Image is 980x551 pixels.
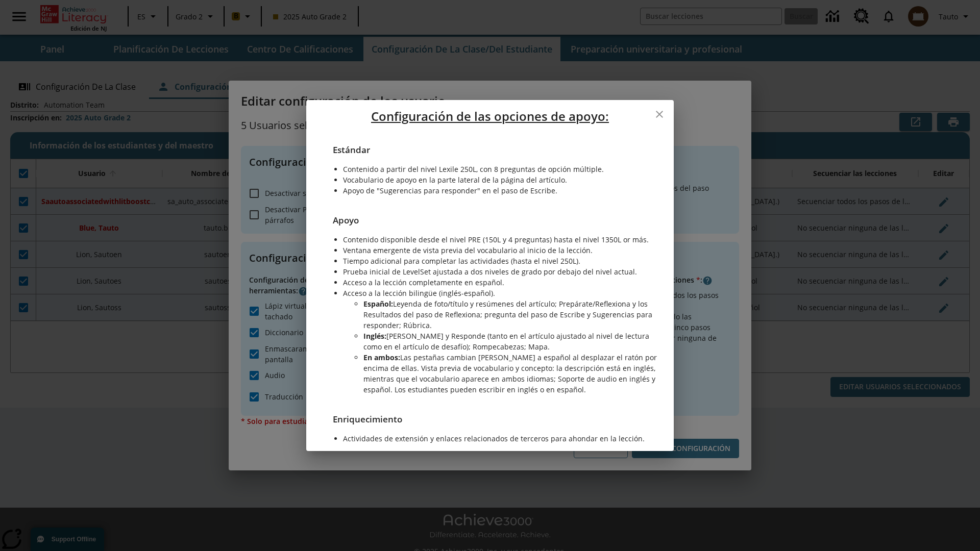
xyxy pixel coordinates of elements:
[343,256,657,266] li: Tiempo adicional para completar las actividades (hasta el nivel 250L).
[323,402,657,426] h6: Enriquecimiento
[343,288,657,298] li: Acceso a la lección bilingüe (inglés-español).
[649,104,670,124] button: close
[363,298,657,331] li: Leyenda de foto/título y resúmenes del artículo; Prepárate/Reflexiona y los Resultados del paso d...
[343,433,657,444] li: Actividades de extensión y enlaces relacionados de terceros para ahondar en la lección.
[343,234,657,245] li: Contenido disponible desde el nivel PRE (150L y 4 preguntas) hasta el nivel 1350L or más.
[343,277,657,288] li: Acceso a la lección completamente en español.
[343,245,657,256] li: Ventana emergente de vista previa del vocabulario al inicio de la lección.
[343,266,657,277] li: Prueba inicial de LevelSet ajustada a dos niveles de grado por debajo del nivel actual.
[363,331,386,341] b: Inglés:
[323,203,657,227] h6: Apoyo
[363,299,393,309] b: Español:
[323,133,657,157] h6: Estándar
[363,331,657,352] li: [PERSON_NAME] y Responde (tanto en el artículo ajustado al nivel de lectura como en el artículo d...
[343,164,657,174] li: Contenido a partir del nivel Lexile 250L, con 8 preguntas de opción múltiple.
[363,352,657,395] li: Las pestañas cambian [PERSON_NAME] a español al desplazar el ratón por encima de ellas. Vista pre...
[343,174,657,185] li: Vocabulario de apoyo en la parte lateral de la página del artículo.
[343,185,657,196] li: Apoyo de "Sugerencias para responder" en el paso de Escribe.
[306,100,674,133] h5: Configuración de las opciones de apoyo:
[363,353,400,362] b: En ambos:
